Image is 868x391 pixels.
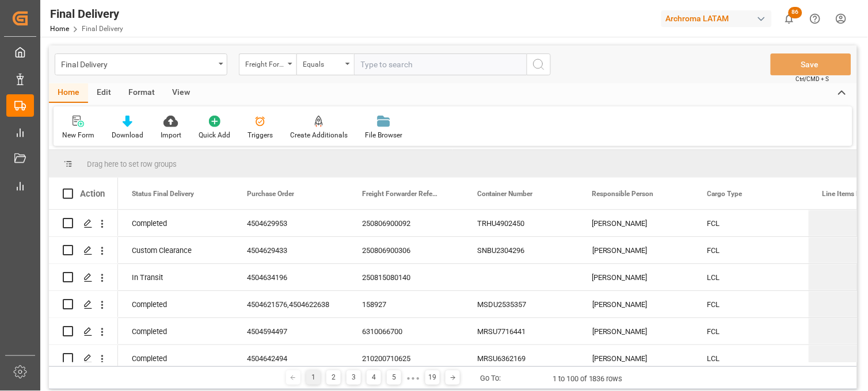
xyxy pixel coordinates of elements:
div: 3 [347,370,361,385]
div: Archroma LATAM [661,10,772,27]
div: ● ● ● [407,374,420,382]
button: search button [527,53,551,75]
span: Container Number [477,190,533,198]
div: Completed [132,292,219,318]
div: In Transit [132,264,219,291]
span: Responsible Person [592,190,654,198]
div: [PERSON_NAME] [578,210,694,236]
div: 250806900092 [348,210,463,236]
div: 19 [425,370,440,385]
button: show 86 new notifications [776,6,802,32]
div: Format [120,83,163,103]
div: FCL [694,291,809,317]
a: Home [50,25,69,33]
button: Save [771,53,851,75]
div: Quick Add [199,130,230,140]
div: Press SPACE to select this row. [49,237,118,264]
div: FCL [694,237,809,263]
button: Archroma LATAM [661,7,776,29]
div: 6310066700 [348,318,463,344]
button: open menu [296,53,354,75]
button: open menu [55,53,227,75]
div: Press SPACE to select this row. [49,210,118,237]
div: Home [49,83,88,103]
div: SNBU2304296 [463,237,578,263]
input: Type to search [354,53,527,75]
div: 4504629953 [233,210,348,236]
div: 210200710625 [348,345,463,371]
div: 1 [306,370,321,385]
div: 4504621576,4504622638 [233,291,348,317]
div: Completed [132,319,219,345]
div: 250815080140 [348,264,463,290]
div: FCL [694,318,809,344]
div: 4 [367,370,381,385]
button: open menu [239,53,296,75]
div: [PERSON_NAME] [578,237,694,263]
span: Ctrl/CMD + S [796,75,829,83]
div: Press SPACE to select this row. [49,345,118,372]
div: Download [112,130,143,140]
div: 158927 [348,291,463,317]
span: Purchase Order [247,190,294,198]
div: Completed [132,346,219,372]
div: [PERSON_NAME] [578,345,694,371]
div: MSDU2535357 [463,291,578,317]
div: Press SPACE to select this row. [49,264,118,291]
div: [PERSON_NAME] [578,318,694,344]
div: Custom Clearance [132,237,219,264]
div: MRSU7716441 [463,318,578,344]
div: Press SPACE to select this row. [49,318,118,345]
span: Freight Forwarder Reference [362,190,439,198]
div: LCL [694,264,809,290]
div: MRSU6362169 [463,345,578,371]
div: Import [161,130,181,140]
div: 1 to 100 of 1836 rows [553,373,623,385]
div: Press SPACE to select this row. [49,291,118,318]
div: TRHU4902450 [463,210,578,236]
div: 250806900306 [348,237,463,263]
div: 4504634196 [233,264,348,290]
div: Go To: [480,373,501,384]
div: 4504594497 [233,318,348,344]
span: Cargo Type [707,190,743,198]
span: Drag here to set row groups [87,160,177,168]
div: Edit [88,83,120,103]
div: [PERSON_NAME] [578,291,694,317]
div: 4504642494 [233,345,348,371]
span: Status Final Delivery [132,190,194,198]
div: LCL [694,345,809,371]
div: 4504629433 [233,237,348,263]
div: Final Delivery [61,56,215,71]
div: Action [80,189,105,199]
div: FCL [694,210,809,236]
div: Final Delivery [50,5,123,22]
div: File Browser [365,130,402,140]
div: 5 [387,370,401,385]
span: 86 [789,7,802,18]
div: View [163,83,199,103]
div: Equals [303,56,342,70]
div: Freight Forwarder Reference [245,56,284,70]
div: 2 [326,370,341,385]
div: Triggers [248,130,273,140]
div: New Form [62,130,94,140]
div: [PERSON_NAME] [578,264,694,290]
button: Help Center [802,6,828,32]
div: Completed [132,210,219,237]
div: Create Additionals [290,130,348,140]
